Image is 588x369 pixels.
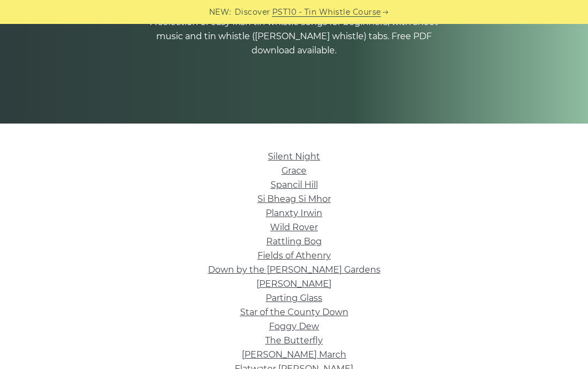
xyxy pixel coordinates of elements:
a: PST10 - Tin Whistle Course [272,6,381,19]
a: Wild Rover [270,222,318,232]
a: [PERSON_NAME] March [242,349,346,360]
p: A selection of easy Irish tin whistle songs for beginners, with sheet music and tin whistle ([PER... [147,15,441,58]
a: Silent Night [268,151,320,162]
a: Grace [281,165,307,176]
a: Si­ Bheag Si­ Mhor [258,194,331,204]
a: Foggy Dew [269,321,319,331]
a: Fields of Athenry [258,250,331,261]
a: [PERSON_NAME] [256,279,332,289]
a: Spancil Hill [271,180,318,190]
a: Rattling Bog [266,236,322,247]
a: The Butterfly [265,335,323,346]
a: Parting Glass [266,293,322,303]
span: Discover [235,6,271,19]
a: Star of the County Down [240,307,348,317]
span: NEW: [209,6,231,19]
a: Down by the [PERSON_NAME] Gardens [208,265,381,275]
a: Planxty Irwin [266,208,322,218]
